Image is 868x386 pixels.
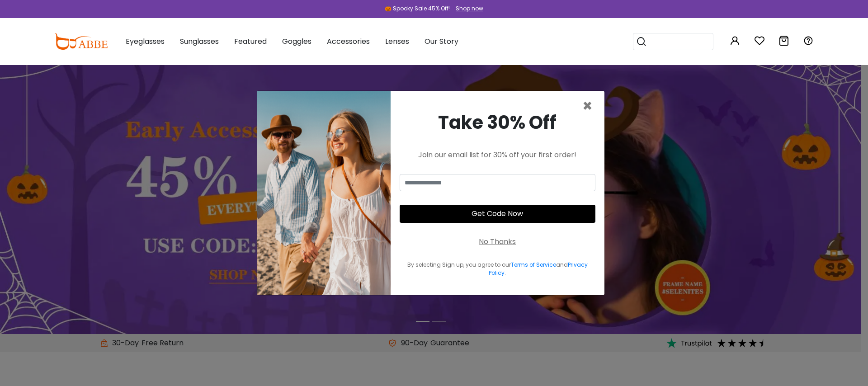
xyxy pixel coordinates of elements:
[126,36,165,47] span: Eyeglasses
[180,36,219,47] span: Sunglasses
[511,261,556,268] a: Terms of Service
[400,109,595,136] div: Take 30% Off
[425,36,458,47] span: Our Story
[234,36,267,47] span: Featured
[385,36,409,47] span: Lenses
[400,261,595,277] div: By selecting Sign up, you agree to our and .
[456,5,483,13] div: Shop now
[582,98,593,114] button: Close
[451,5,483,12] a: Shop now
[400,150,595,160] div: Join our email list for 30% off your first order!
[282,36,311,47] span: Goggles
[327,36,370,47] span: Accessories
[400,205,595,223] button: Get Code Now
[489,261,588,277] a: Privacy Policy
[479,236,516,247] div: No Thanks
[54,33,108,50] img: abbeglasses.com
[257,91,391,295] img: welcome
[385,5,450,13] div: 🎃 Spooky Sale 45% Off!
[582,94,593,118] span: ×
